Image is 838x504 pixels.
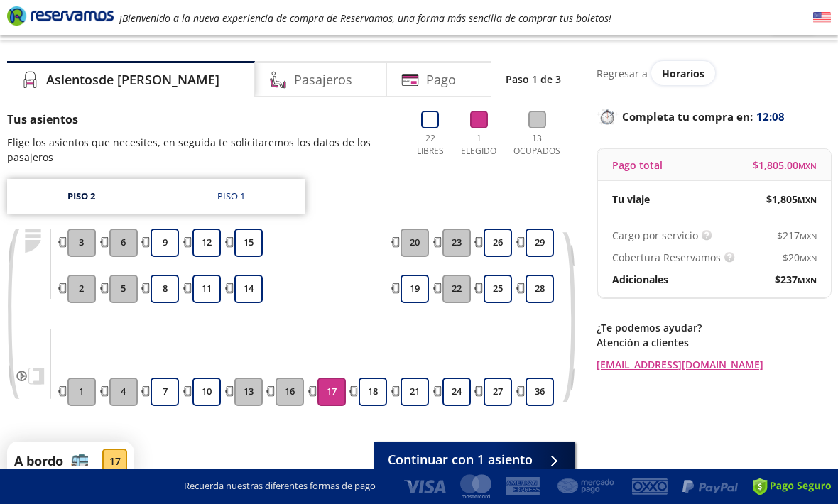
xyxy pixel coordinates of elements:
[234,229,263,257] button: 15
[459,132,499,158] p: 1 Elegido
[388,450,533,469] span: Continuar con 1 asiento
[412,132,448,158] p: 22 Libres
[7,179,156,214] a: Piso 2
[374,442,575,477] button: Continuar con 1 asiento
[800,253,817,263] small: MXN
[46,70,219,89] h4: Asientos de [PERSON_NAME]
[401,229,429,257] button: 20
[109,378,138,406] button: 4
[217,190,245,204] div: Piso 1
[14,451,63,471] p: A bordo
[526,275,554,303] button: 28
[151,229,179,257] button: 9
[798,195,817,205] small: MXN
[800,231,817,241] small: MXN
[597,106,831,126] p: Completa tu compra en :
[753,158,817,172] span: $ 1,805.00
[484,275,512,303] button: 25
[294,70,352,89] h4: Pasajeros
[612,228,698,243] p: Cargo por servicio
[509,132,565,158] p: 13 Ocupados
[798,160,817,171] small: MXN
[612,250,721,265] p: Cobertura Reservamos
[484,378,512,406] button: 27
[7,5,114,31] a: Brand Logo
[766,192,817,207] span: $ 1,805
[612,272,668,287] p: Adicionales
[7,111,398,128] p: Tus asientos
[192,229,221,257] button: 12
[612,192,650,207] p: Tu viaje
[67,275,96,303] button: 2
[783,250,817,265] span: $ 20
[612,158,663,172] p: Pago total
[777,228,817,243] span: $ 217
[756,109,785,125] span: 12:08
[442,275,471,303] button: 22
[234,378,263,406] button: 13
[597,357,831,372] a: [EMAIL_ADDRESS][DOMAIN_NAME]
[7,5,114,26] i: Brand Logo
[317,378,346,406] button: 17
[192,275,221,303] button: 11
[401,275,429,303] button: 19
[401,378,429,406] button: 21
[662,67,704,80] span: Horarios
[442,229,471,257] button: 23
[109,275,138,303] button: 5
[426,70,456,89] h4: Pago
[526,229,554,257] button: 29
[798,275,817,285] small: MXN
[597,66,648,81] p: Regresar a
[506,72,561,87] p: Paso 1 de 3
[151,378,179,406] button: 7
[597,320,831,335] p: ¿Te podemos ayudar?
[359,378,387,406] button: 18
[109,229,138,257] button: 6
[119,11,611,25] em: ¡Bienvenido a la nueva experiencia de compra de Reservamos, una forma más sencilla de comprar tus...
[813,9,831,27] button: English
[526,378,554,406] button: 36
[67,378,96,406] button: 1
[67,229,96,257] button: 3
[151,275,179,303] button: 8
[102,449,127,473] div: 17
[276,378,304,406] button: 16
[234,275,263,303] button: 14
[192,378,221,406] button: 10
[597,335,831,350] p: Atención a clientes
[7,135,398,165] p: Elige los asientos que necesites, en seguida te solicitaremos los datos de los pasajeros
[156,179,305,214] a: Piso 1
[775,272,817,287] span: $ 237
[597,61,831,85] div: Regresar a ver horarios
[442,378,471,406] button: 24
[484,229,512,257] button: 26
[184,479,376,493] p: Recuerda nuestras diferentes formas de pago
